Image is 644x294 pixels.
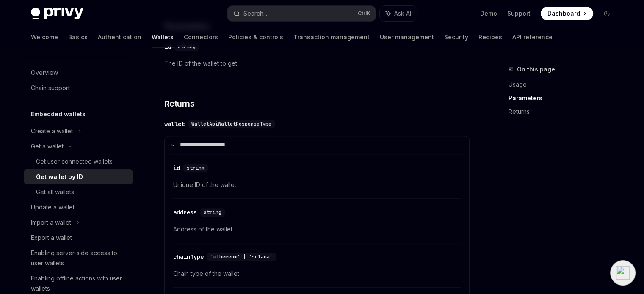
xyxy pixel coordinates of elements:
a: Policies & controls [228,27,283,47]
div: id [173,164,180,172]
span: WalletApiWalletResponseType [191,121,271,127]
div: Get a wallet [31,141,64,151]
span: Address of the wallet [173,224,461,234]
a: Enabling server-side access to user wallets [24,245,133,271]
a: API reference [512,27,553,47]
a: Usage [509,78,620,91]
span: Ask AI [394,9,411,18]
span: Ctrl K [358,10,370,17]
div: Update a wallet [31,202,75,212]
div: Analyze this page? [610,260,636,286]
a: Chain support [24,80,133,96]
div: chainType [173,253,204,261]
img: dark logo [31,8,83,19]
a: Dashboard [541,7,593,20]
button: Search...CtrlK [227,6,376,21]
span: string [204,209,221,216]
span: The ID of the wallet to get [164,58,470,69]
a: Welcome [31,27,58,47]
a: Wallets [152,27,174,47]
div: address [173,208,197,217]
button: Toggle dark mode [600,7,614,20]
span: 'ethereum' | 'solana' [210,253,273,260]
span: On this page [517,64,555,74]
a: Recipes [478,27,502,47]
a: Demo [480,9,497,18]
div: Chain support [31,83,70,93]
div: Import a wallet [31,217,71,228]
a: Transaction management [293,27,370,47]
a: Get user connected wallets [24,154,133,169]
span: Returns [164,98,195,110]
div: wallet [164,120,185,128]
a: Parameters [509,91,620,105]
div: Get wallet by ID [36,172,83,182]
span: string [187,165,205,171]
a: Security [444,27,468,47]
span: Dashboard [547,9,580,18]
div: Enabling server-side access to user wallets [31,248,127,268]
a: User management [380,27,434,47]
a: Support [507,9,531,18]
div: Export a wallet [31,233,72,243]
div: Create a wallet [31,126,73,136]
span: Unique ID of the wallet [173,180,461,190]
div: Search... [243,8,267,19]
a: Export a wallet [24,230,133,245]
a: Overview [24,65,133,80]
a: Connectors [184,27,218,47]
button: Ask AI [380,6,417,21]
a: Update a wallet [24,200,133,215]
a: Get all wallets [24,184,133,200]
a: Get wallet by ID [24,169,133,184]
div: Overview [31,68,58,78]
div: Enabling offline actions with user wallets [31,273,127,294]
div: Get all wallets [36,187,74,197]
h5: Embedded wallets [31,109,86,119]
a: Authentication [98,27,141,47]
span: Chain type of the wallet [173,269,461,279]
a: Basics [68,27,88,47]
a: Returns [509,105,620,118]
div: Get user connected wallets [36,157,113,167]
